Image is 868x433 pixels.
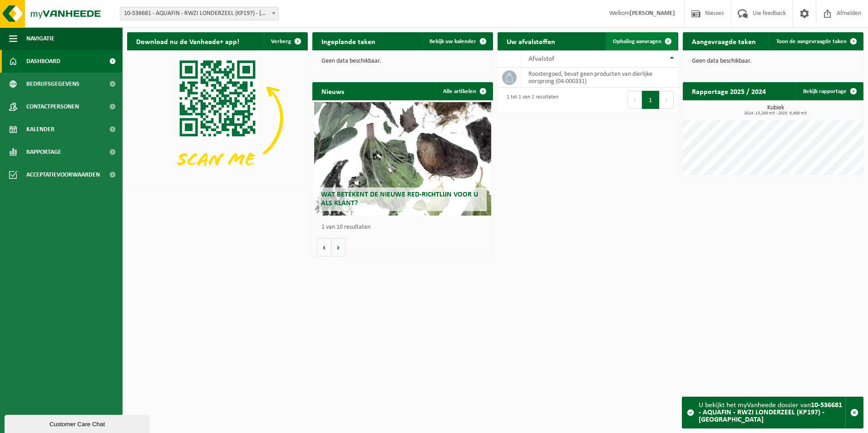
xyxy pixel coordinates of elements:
td: roostergoed, bevat geen producten van dierlijke oorsprong (04-000331) [522,68,678,88]
strong: 10-536681 - AQUAFIN - RWZI LONDERZEEL (KP197) - [GEOGRAPHIC_DATA] [699,402,842,423]
a: Wat betekent de nieuwe RED-richtlijn voor u als klant? [314,102,491,216]
h3: Kubiek [687,105,863,116]
span: Verberg [271,39,291,44]
span: Bedrijfsgegevens [26,73,79,95]
a: Bekijk uw kalender [422,32,492,50]
h2: Aangevraagde taken [683,32,765,50]
p: Geen data beschikbaar. [321,58,484,64]
a: Bekijk rapportage [796,82,863,100]
button: Vorige [317,238,331,256]
button: Verberg [264,32,307,50]
h2: Rapportage 2025 / 2024 [683,82,775,100]
p: Geen data beschikbaar. [692,58,854,64]
span: 10-536681 - AQUAFIN - RWZI LONDERZEEL (KP197) - LONDERZEEL [120,7,279,20]
span: Kalender [26,118,54,141]
span: Dashboard [26,50,60,73]
span: Wat betekent de nieuwe RED-richtlijn voor u als klant? [321,191,478,207]
span: Bekijk uw kalender [429,39,476,44]
span: Rapportage [26,141,61,163]
h2: Nieuws [312,82,353,100]
div: 1 tot 1 van 1 resultaten [502,90,558,110]
a: Alle artikelen [436,82,492,100]
span: Ophaling aanvragen [613,39,661,44]
a: Ophaling aanvragen [606,32,677,50]
strong: [PERSON_NAME] [630,10,675,17]
div: U bekijkt het myVanheede dossier van [699,397,845,428]
button: Volgende [331,238,345,256]
span: Afvalstof [528,55,554,63]
h2: Download nu de Vanheede+ app! [127,32,248,50]
span: Navigatie [26,27,54,50]
button: Next [660,91,674,109]
span: Acceptatievoorwaarden [26,163,100,186]
button: 1 [642,91,660,109]
h2: Uw afvalstoffen [498,32,564,50]
iframe: chat widget [5,413,152,433]
h2: Ingeplande taken [312,32,385,50]
span: 2024: 13,200 m3 - 2025: 6,600 m3 [687,111,863,116]
span: Toon de aangevraagde taken [776,39,847,44]
span: 10-536681 - AQUAFIN - RWZI LONDERZEEL (KP197) - LONDERZEEL [120,7,278,20]
button: Previous [627,91,642,109]
a: Toon de aangevraagde taken [769,32,863,50]
img: Download de VHEPlus App [127,50,308,186]
span: Contactpersonen [26,95,79,118]
p: 1 van 10 resultaten [321,224,488,231]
